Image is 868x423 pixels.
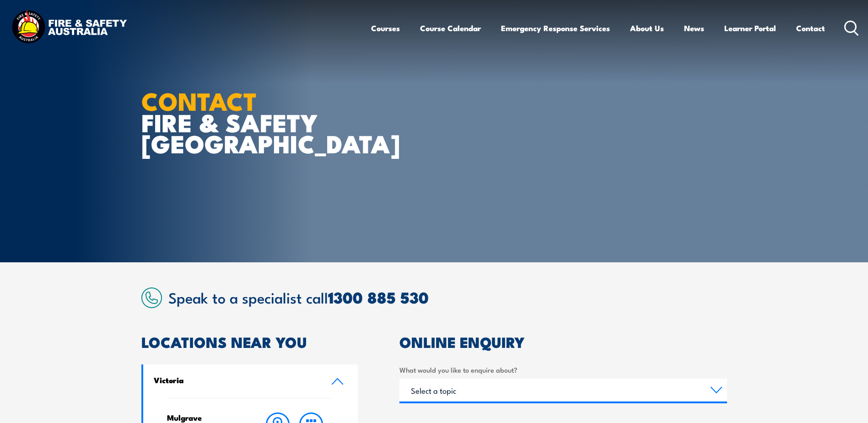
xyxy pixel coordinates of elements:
[630,16,664,40] a: About Us
[154,375,318,385] h4: Victoria
[724,16,776,40] a: Learner Portal
[141,81,257,119] strong: CONTACT
[399,335,727,348] h2: ONLINE ENQUIRY
[168,289,727,305] h2: Speak to a specialist call
[399,364,727,375] label: What would you like to enquire about?
[167,412,243,423] h4: Mulgrave
[420,16,481,40] a: Course Calendar
[141,90,367,154] h1: FIRE & SAFETY [GEOGRAPHIC_DATA]
[684,16,704,40] a: News
[501,16,610,40] a: Emergency Response Services
[328,285,429,309] a: 1300 885 530
[141,335,358,348] h2: LOCATIONS NEAR YOU
[143,364,358,398] a: Victoria
[796,16,825,40] a: Contact
[371,16,400,40] a: Courses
